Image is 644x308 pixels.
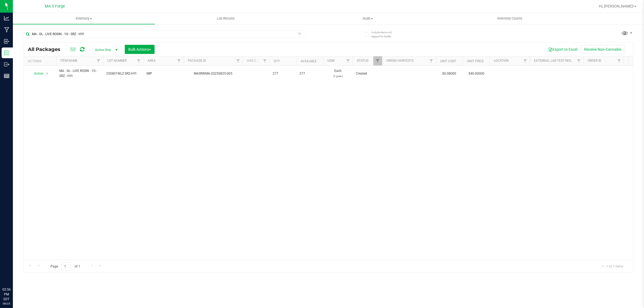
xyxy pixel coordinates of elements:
[29,70,44,77] span: Action
[4,62,9,67] inline-svg: Outbound
[107,59,127,63] a: Lot Number
[61,262,71,270] input: 1
[581,45,625,54] button: Receive Non-Cannabis
[28,59,54,63] div: Actions
[234,56,243,65] a: Filter
[13,13,155,24] a: Inventory
[175,56,184,65] a: Filter
[148,59,156,63] a: Area
[210,16,242,21] span: Lab Results
[4,50,9,56] inline-svg: Inventory
[598,262,628,270] span: 1 - 1 of 1 items
[2,287,10,302] p: 02:56 PM EDT
[44,70,51,77] span: select
[106,71,140,76] span: 250801WLZ-SRZ-HYI
[4,39,9,44] inline-svg: Inbound
[628,59,644,63] a: Shipment
[45,4,65,9] span: MA 5 Forge
[297,13,439,24] a: Audit
[243,56,269,66] th: Has COA
[301,59,317,63] a: Available
[147,71,180,76] span: MIP
[2,302,10,306] p: 08/25
[183,71,243,76] div: MASRWMA-20250825-005
[344,56,353,65] a: Filter
[588,59,601,63] a: Order Id
[5,265,21,281] iframe: Resource center
[490,16,530,21] span: Inventory Counts
[298,30,301,37] span: Clear
[356,71,379,76] span: Created
[59,68,100,79] span: MA - GL - LIVE ROSIN - 1G - SRZ - HYI
[545,45,581,54] button: Export to Excel
[4,27,9,32] inline-svg: Manufacturing
[615,56,624,65] a: Filter
[521,56,530,65] a: Filter
[326,68,349,79] span: Each
[60,59,78,63] a: Item Name
[440,59,456,63] a: Unit Cost
[371,30,398,38] span: Include items not tagged for facility
[24,30,304,38] input: Search Package ID, Item Name, SKU, Lot or Part Number...
[386,59,414,63] a: Origin Harvests
[28,46,66,52] span: All Packages
[427,56,436,65] a: Filter
[13,16,155,21] span: Inventory
[326,74,349,79] p: (1 g ea.)
[327,59,334,63] a: UOM
[261,56,269,65] a: Filter
[357,59,368,63] a: Status
[188,59,206,63] a: Package ID
[534,59,576,63] a: External Lab Test Result
[373,56,382,65] a: Filter
[297,16,438,21] span: Audit
[439,13,581,24] a: Inventory Counts
[274,59,280,63] a: Qty
[4,73,9,79] inline-svg: Reports
[94,56,103,65] a: Filter
[299,71,320,76] span: 277
[134,56,143,65] a: Filter
[128,47,151,52] span: Bulk Actions
[466,70,487,78] span: $40.00000
[4,16,9,21] inline-svg: Analytics
[155,13,297,24] a: Lab Results
[436,66,463,81] td: $0.08000
[494,59,509,63] a: Location
[46,262,85,270] span: Page of 1
[125,45,155,54] button: Bulk Actions
[273,71,293,76] span: 277
[599,4,634,8] span: Hi, [PERSON_NAME]!
[467,59,484,63] a: Unit Price
[575,56,583,65] a: Filter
